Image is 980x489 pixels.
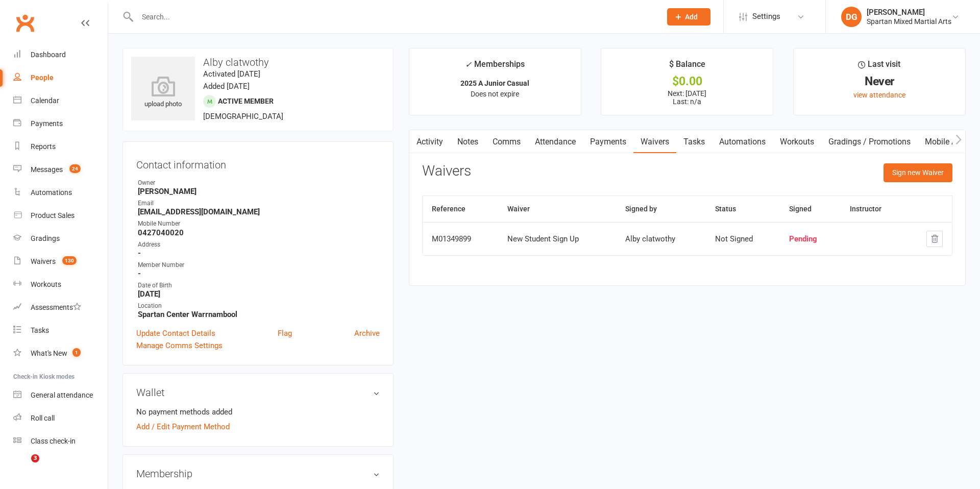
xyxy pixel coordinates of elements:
div: Dashboard [31,51,66,59]
a: Product Sales [13,204,108,227]
a: People [13,66,108,89]
span: 130 [62,256,77,265]
strong: 2025 A Junior Casual [460,79,529,87]
div: Automations [31,188,72,197]
a: Tasks [676,130,712,154]
button: Add [667,8,710,26]
div: Last visit [858,58,900,76]
div: [PERSON_NAME] [867,8,951,17]
div: $ Balance [669,58,705,76]
h3: Wallet [136,387,380,398]
div: Roll call [31,414,55,422]
a: Class kiosk mode [13,430,108,453]
a: Flag [278,327,292,339]
a: Gradings [13,227,108,250]
span: Active member [218,97,274,105]
a: Payments [13,112,108,135]
div: Workouts [31,280,61,288]
a: Archive [354,327,380,339]
a: Attendance [528,130,583,154]
a: Manage Comms Settings [136,339,223,352]
a: Automations [712,130,773,154]
a: Reports [13,135,108,158]
th: Instructor [841,196,906,222]
a: Calendar [13,89,108,112]
span: 1 [72,348,81,357]
div: DG [841,7,862,27]
div: Date of Birth [138,281,380,290]
a: What's New1 [13,342,108,365]
strong: [EMAIL_ADDRESS][DOMAIN_NAME] [138,207,380,216]
h3: Waivers [422,163,471,179]
strong: [PERSON_NAME] [138,187,380,196]
div: Location [138,301,380,311]
div: Calendar [31,96,59,105]
a: Payments [583,130,633,154]
div: Class check-in [31,437,76,445]
strong: Spartan Center Warrnambool [138,310,380,319]
th: Signed [780,196,841,222]
div: Never [803,76,956,87]
i: ✓ [465,60,472,69]
span: Settings [752,5,780,28]
div: Payments [31,119,63,128]
div: Pending [789,235,831,243]
th: Waiver [498,196,616,222]
input: Search... [134,10,654,24]
div: People [31,74,54,82]
th: Reference [423,196,498,222]
a: Assessments [13,296,108,319]
div: Alby clatwothy [625,235,697,243]
div: Mobile Number [138,219,380,229]
a: Messages 24 [13,158,108,181]
span: Does not expire [471,90,519,98]
a: Comms [485,130,528,154]
div: Not Signed [715,235,770,243]
span: Add [685,13,698,21]
a: Notes [450,130,485,154]
li: No payment methods added [136,406,380,418]
div: Gradings [31,234,60,242]
div: Reports [31,142,56,151]
a: Activity [409,130,450,154]
div: General attendance [31,391,93,399]
div: Member Number [138,260,380,270]
div: M01349899 [432,235,489,243]
strong: - [138,249,380,258]
div: Owner [138,178,380,188]
a: Gradings / Promotions [821,130,918,154]
div: Address [138,240,380,250]
div: Messages [31,165,63,174]
a: Tasks [13,319,108,342]
time: Activated [DATE] [203,69,260,79]
div: Email [138,199,380,208]
strong: [DATE] [138,289,380,299]
time: Added [DATE] [203,82,250,91]
div: What's New [31,349,67,357]
span: [DEMOGRAPHIC_DATA] [203,112,283,121]
a: Workouts [773,130,821,154]
a: Add / Edit Payment Method [136,421,230,433]
div: New Student Sign Up [507,235,607,243]
div: $0.00 [610,76,764,87]
span: 3 [31,454,39,462]
a: Dashboard [13,43,108,66]
th: Signed by [616,196,706,222]
h3: Contact information [136,155,380,170]
strong: - [138,269,380,278]
span: 24 [69,164,81,173]
button: Sign new Waiver [884,163,952,182]
div: upload photo [131,76,195,110]
h3: Membership [136,468,380,479]
div: Product Sales [31,211,75,219]
a: view attendance [853,91,905,99]
a: Update Contact Details [136,327,215,339]
a: Mobile App [918,130,973,154]
div: Assessments [31,303,81,311]
a: Waivers 130 [13,250,108,273]
p: Next: [DATE] Last: n/a [610,89,764,106]
iframe: Intercom live chat [10,454,35,479]
a: Waivers [633,130,676,154]
a: Clubworx [12,10,38,36]
div: Spartan Mixed Martial Arts [867,17,951,26]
